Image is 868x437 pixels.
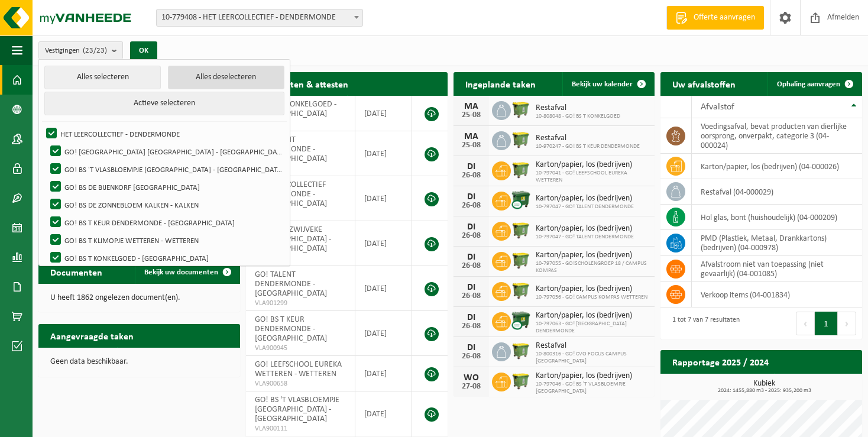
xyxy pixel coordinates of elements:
[660,72,747,95] h2: Uw afvalstoffen
[666,380,862,394] h3: Kubiek
[255,135,327,163] span: GO! TALENT DENDERMONDE - [GEOGRAPHIC_DATA]
[459,141,483,150] div: 25-08
[459,162,483,171] div: DI
[777,80,840,88] span: Ophaling aanvragen
[536,260,649,274] span: 10-797055 - GO!SCHOLENGROEP 18 / CAMPUS KOMPAS
[459,292,483,300] div: 26-08
[255,225,331,253] span: GO! MAD ZWIJVEKE [GEOGRAPHIC_DATA] - [GEOGRAPHIC_DATA]
[511,280,531,300] img: WB-1100-HPE-GN-51
[511,310,531,331] img: WB-1100-CU
[459,322,483,331] div: 26-08
[459,102,483,111] div: MA
[692,230,862,256] td: PMD (Plastiek, Metaal, Drankkartons) (bedrijven) (04-000978)
[48,196,284,213] label: GO! BS DE ZONNEBLOEM KALKEN - KALKEN
[511,341,531,361] img: WB-1100-HPE-GN-51
[511,160,531,180] img: WB-1100-HPE-GN-50
[666,6,764,30] a: Offerte aanvragen
[38,260,114,283] h2: Documenten
[255,100,336,118] span: GO! BS T KONKELGOED - [GEOGRAPHIC_DATA]
[246,72,360,95] h2: Certificaten & attesten
[692,282,862,307] td: verkoop items (04-001834)
[255,379,346,389] span: VLA900658
[38,41,123,59] button: Vestigingen(23/23)
[255,344,346,353] span: VLA900945
[459,313,483,322] div: DI
[135,260,239,284] a: Bekijk uw documenten
[691,12,758,24] span: Offerte aanvragen
[355,176,412,221] td: [DATE]
[355,131,412,176] td: [DATE]
[459,171,483,180] div: 26-08
[536,143,640,150] span: 10-970247 - GO! BS T KEUR DENDERMONDE
[355,356,412,391] td: [DATE]
[130,41,157,60] button: OK
[48,160,284,178] label: GO! BS 'T VLASBLOEMPJE [GEOGRAPHIC_DATA] - [GEOGRAPHIC_DATA]
[796,312,815,335] button: Previous
[536,351,649,365] span: 10-800316 - GO! CVO FOCUS CAMPUS [GEOGRAPHIC_DATA]
[511,250,531,270] img: WB-1100-HPE-GN-51
[536,234,634,241] span: 10-797047 - GO! TALENT DENDERMONDE
[536,311,649,321] span: Karton/papier, los (bedrijven)
[536,321,649,335] span: 10-797063 - GO! [GEOGRAPHIC_DATA] DENDERMONDE
[511,130,531,150] img: WB-1100-HPE-GN-50
[459,343,483,352] div: DI
[562,72,653,96] a: Bekijk uw kalender
[255,396,339,423] span: GO! BS 'T VLASBLOEMPJE [GEOGRAPHIC_DATA] - [GEOGRAPHIC_DATA]
[459,132,483,141] div: MA
[838,312,856,335] button: Next
[536,224,634,234] span: Karton/papier, los (bedrijven)
[511,371,531,391] img: WB-1100-HPE-GN-50
[48,178,284,196] label: GO! BS DE BIJENKORF [GEOGRAPHIC_DATA]
[666,388,862,394] span: 2024: 1455,880 m3 - 2025: 935,200 m3
[44,66,161,89] button: Alles selecteren
[536,341,649,351] span: Restafval
[48,213,284,231] label: GO! BS T KEUR DENDERMONDE - [GEOGRAPHIC_DATA]
[156,9,363,27] span: 10-779408 - HET LEERCOLLECTIEF - DENDERMONDE
[50,294,228,302] p: U heeft 1862 ongelezen document(en).
[459,202,483,210] div: 26-08
[536,203,634,211] span: 10-797047 - GO! TALENT DENDERMONDE
[767,72,861,96] a: Ophaling aanvragen
[536,113,620,120] span: 10-808048 - GO! BS T KONKELGOED
[144,268,218,276] span: Bekijk uw documenten
[692,205,862,230] td: hol glas, bont (huishoudelijk) (04-000209)
[692,256,862,282] td: afvalstroom niet van toepassing (niet gevaarlijk) (04-001085)
[255,299,346,308] span: VLA901299
[45,42,107,60] span: Vestigingen
[511,190,531,210] img: WB-1100-CU
[692,179,862,205] td: restafval (04-000029)
[459,373,483,383] div: WO
[355,96,412,131] td: [DATE]
[355,311,412,356] td: [DATE]
[536,251,649,260] span: Karton/papier, los (bedrijven)
[536,294,647,301] span: 10-797056 - GO! CAMPUS KOMPAS WETTEREN
[255,424,346,433] span: VLA900111
[459,283,483,292] div: DI
[255,270,327,298] span: GO! TALENT DENDERMONDE - [GEOGRAPHIC_DATA]
[536,170,649,184] span: 10-797041 - GO! LEEFSCHOOL EUREKA WETTEREN
[83,47,107,54] count: (23/23)
[255,360,342,378] span: GO! LEEFSCHOOL EUREKA WETTEREN - WETTEREN
[815,312,838,335] button: 1
[536,103,620,113] span: Restafval
[255,315,327,343] span: GO! BS T KEUR DENDERMONDE - [GEOGRAPHIC_DATA]
[48,249,284,267] label: GO! BS T KONKELGOED - [GEOGRAPHIC_DATA]
[255,164,346,173] span: VLA901297
[355,391,412,436] td: [DATE]
[48,231,284,249] label: GO! BS T KLIMOPJE WETTEREN - WETTEREN
[255,254,346,263] span: VLA901298
[459,383,483,391] div: 27-08
[355,221,412,266] td: [DATE]
[168,66,284,89] button: Alles deselecteren
[355,266,412,311] td: [DATE]
[536,371,649,381] span: Karton/papier, los (bedrijven)
[660,350,780,373] h2: Rapportage 2025 / 2024
[572,80,633,88] span: Bekijk uw kalender
[454,72,548,95] h2: Ingeplande taken
[255,180,327,208] span: HET LEERCOLLECTIEF DENDERMONDE - [GEOGRAPHIC_DATA]
[459,352,483,361] div: 26-08
[774,373,861,397] a: Bekijk rapportage
[511,99,531,119] img: WB-1100-HPE-GN-51
[692,154,862,179] td: karton/papier, los (bedrijven) (04-000026)
[511,220,531,240] img: WB-1100-HPE-GN-50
